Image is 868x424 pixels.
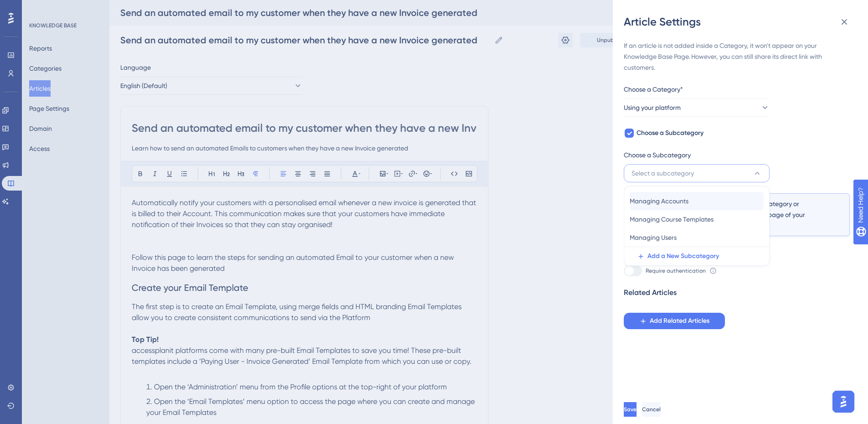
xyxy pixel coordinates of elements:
[624,102,681,113] span: Using your platform
[630,247,769,265] button: Add a New Subcategory
[624,15,857,29] div: Article Settings
[650,315,709,326] span: Add Related Articles
[624,313,725,329] button: Add Related Articles
[630,192,764,210] button: Managing Accounts
[21,2,57,13] span: Need Help?
[630,232,677,243] span: Managing Users
[646,267,706,274] span: Require authentication
[637,128,704,139] span: Choose a Subcategory
[624,98,770,117] button: Using your platform
[642,406,661,413] span: Cancel
[624,40,850,73] div: If an article is not added inside a Category, it won't appear on your Knowledge Base Page. Howeve...
[630,214,714,225] span: Managing Course Templates
[642,402,661,417] button: Cancel
[632,168,694,179] span: Select a subcategory
[830,388,857,415] iframe: UserGuiding AI Assistant Launcher
[624,402,637,417] button: Save
[630,196,688,207] span: Managing Accounts
[630,228,764,247] button: Managing Users
[624,406,637,413] span: Save
[624,84,683,95] span: Choose a Category*
[630,210,764,228] button: Managing Course Templates
[624,287,677,298] div: Related Articles
[624,150,691,160] span: Choose a Subcategory
[624,164,770,182] button: Select a subcategory
[647,251,719,262] span: Add a New Subcategory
